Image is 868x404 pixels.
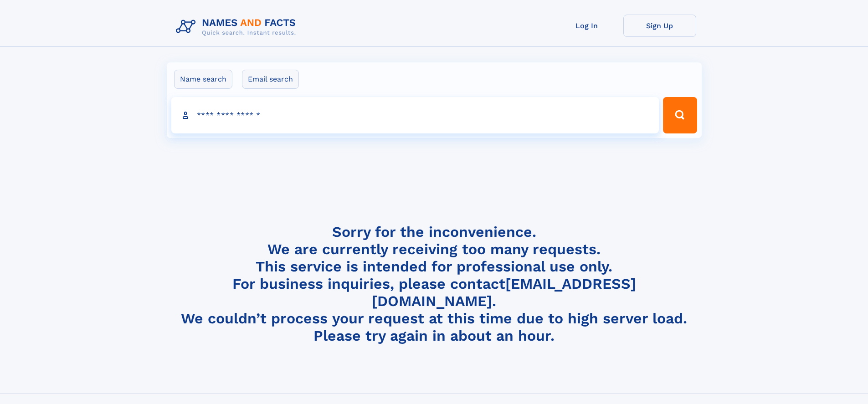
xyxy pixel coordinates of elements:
[550,15,623,37] a: Log In
[174,70,232,89] label: Name search
[623,15,696,37] a: Sign Up
[372,275,636,310] a: [EMAIL_ADDRESS][DOMAIN_NAME]
[242,70,299,89] label: Email search
[663,97,697,133] button: Search Button
[172,15,303,39] img: Logo Names and Facts
[171,97,659,133] input: search input
[172,223,696,345] h4: Sorry for the inconvenience. We are currently receiving too many requests. This service is intend...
